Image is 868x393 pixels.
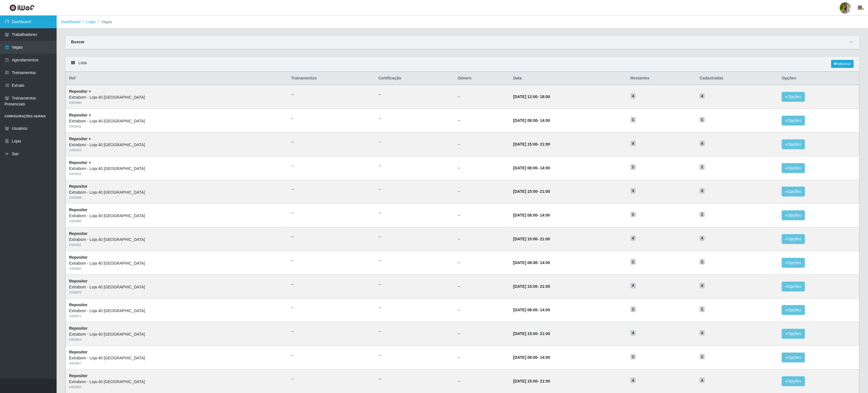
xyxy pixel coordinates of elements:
[69,160,91,165] strong: Repositor +
[700,117,705,123] span: 1
[69,314,284,319] div: # 355871
[513,355,550,360] strong: -
[782,234,805,244] button: Opções
[831,60,854,68] a: Adicionar
[378,210,451,216] ul: --
[378,305,451,311] ul: --
[86,20,95,24] a: Lojas
[96,19,112,25] li: Vagas
[69,373,87,378] strong: Repositor
[65,57,859,72] div: Lista
[291,352,372,358] ul: --
[513,189,550,194] strong: -
[69,337,284,342] div: # 355864
[69,172,284,176] div: # 355916
[69,361,284,366] div: # 355857
[69,237,284,243] div: Extrabom - Loja 40 [GEOGRAPHIC_DATA]
[69,94,284,100] div: Extrabom - Loja 40 [GEOGRAPHIC_DATA]
[700,259,705,265] span: 1
[69,355,284,361] div: Extrabom - Loja 40 [GEOGRAPHIC_DATA]
[782,139,805,149] button: Opções
[291,281,372,287] ul: --
[631,306,636,312] span: 1
[69,137,91,141] strong: Repositor +
[513,142,537,146] time: [DATE] 15:00
[69,118,284,124] div: Extrabom - Loja 40 [GEOGRAPHIC_DATA]
[69,195,284,200] div: # 355908
[454,180,510,204] td: --
[454,109,510,133] td: --
[454,132,510,156] td: --
[513,355,537,360] time: [DATE] 08:00
[454,251,510,275] td: --
[513,213,550,217] strong: -
[631,330,636,336] span: 4
[782,163,805,173] button: Opções
[9,4,35,11] img: CoreUI Logo
[378,186,451,192] ul: --
[631,141,636,146] span: 4
[513,189,537,194] time: [DATE] 15:00
[69,208,87,212] strong: Repositor
[378,163,451,169] ul: --
[513,379,550,383] strong: -
[540,94,550,99] time: 18:00
[540,237,550,241] time: 21:00
[513,308,550,312] strong: -
[69,213,284,219] div: Extrabom - Loja 40 [GEOGRAPHIC_DATA]
[378,329,451,334] ul: --
[700,330,705,336] span: 4
[782,305,805,315] button: Opções
[513,331,537,336] time: [DATE] 15:00
[66,72,288,85] th: Ref
[69,142,284,148] div: Extrabom - Loja 40 [GEOGRAPHIC_DATA]
[782,258,805,268] button: Opções
[291,92,372,98] ul: --
[69,266,284,271] div: # 355885
[700,354,705,360] span: 1
[291,329,372,334] ul: --
[291,376,372,382] ul: --
[61,20,81,24] a: Dashboard
[540,142,550,146] time: 21:00
[782,92,805,102] button: Opções
[69,385,284,390] div: # 355850
[700,188,705,194] span: 4
[378,139,451,145] ul: --
[375,72,454,85] th: Certificação
[700,377,705,383] span: 4
[782,187,805,196] button: Opções
[69,326,87,331] strong: Repositor
[69,260,284,266] div: Extrabom - Loja 40 [GEOGRAPHIC_DATA]
[69,166,284,172] div: Extrabom - Loja 40 [GEOGRAPHIC_DATA]
[291,258,372,264] ul: --
[540,213,550,217] time: 14:00
[513,94,550,99] strong: -
[69,189,284,195] div: Extrabom - Loja 40 [GEOGRAPHIC_DATA]
[454,298,510,322] td: --
[782,282,805,291] button: Opções
[631,117,636,123] span: 1
[69,124,284,129] div: # 355932
[513,94,537,99] time: [DATE] 12:00
[288,72,375,85] th: Trainamentos
[540,118,550,123] time: 14:00
[291,305,372,311] ul: --
[700,164,705,170] span: 1
[696,72,778,85] th: Cadastradas
[631,93,636,99] span: 4
[69,184,87,189] strong: Repositor
[69,113,91,117] strong: Repositor +
[513,118,550,123] strong: -
[291,115,372,121] ul: --
[513,166,537,170] time: [DATE] 08:00
[513,213,537,217] time: [DATE] 08:00
[510,72,627,85] th: Data
[782,376,805,386] button: Opções
[378,376,451,382] ul: --
[57,16,868,29] nav: breadcrumb
[454,85,510,109] td: --
[513,331,550,336] strong: -
[540,308,550,312] time: 14:00
[778,72,859,85] th: Opções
